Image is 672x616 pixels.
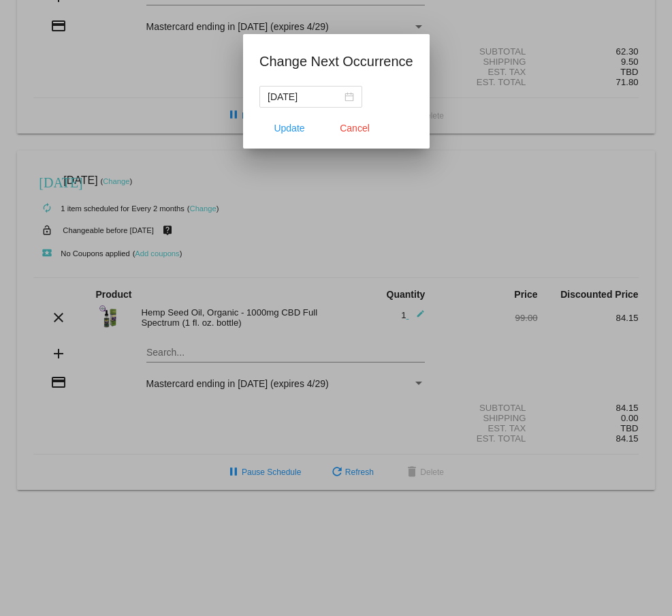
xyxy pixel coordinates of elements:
[259,116,319,140] button: Update
[259,50,413,72] h1: Change Next Occurrence
[274,123,304,134] span: Update
[268,89,342,104] input: Select date
[340,123,370,134] span: Cancel
[325,116,385,140] button: Close dialog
